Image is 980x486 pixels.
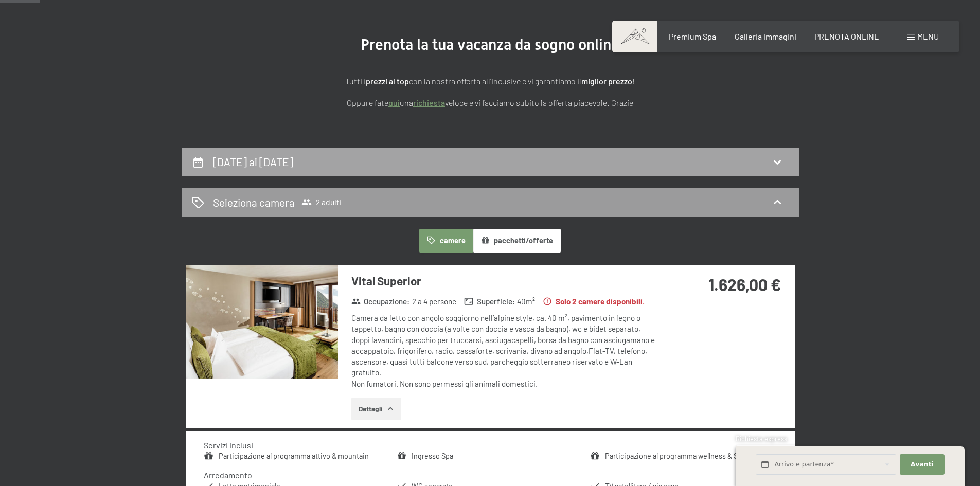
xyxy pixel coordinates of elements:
[413,98,445,107] a: richiesta
[708,275,781,294] strong: 1.626,00 €
[581,76,632,86] strong: miglior prezzo
[351,296,410,307] strong: Occupazione :
[669,31,716,41] a: Premium Spa
[351,313,657,389] div: Camera da letto con angolo soggiorno nell’alpine style, ca. 40 m², pavimento in legno o tappetto,...
[911,460,934,469] span: Avanti
[204,470,252,480] h4: Arredamento
[605,452,745,460] a: Participazione al programma wellness & Spa
[361,35,619,53] span: Prenota la tua vacanza da sogno online
[412,452,453,460] a: Ingresso Spa
[419,229,473,253] button: camere
[213,195,295,210] h2: Seleziona camera
[204,440,253,450] h4: Servizi inclusi
[213,155,293,168] h2: [DATE] al [DATE]
[814,31,879,41] a: PRENOTA ONLINE
[366,76,409,86] strong: prezzi al top
[219,452,369,460] a: Participazione al programma attivo & mountain
[388,98,400,107] a: quì
[917,31,939,41] span: Menu
[351,273,657,289] h3: Vital Superior
[473,229,561,253] button: pacchetti/offerte
[517,296,535,307] span: 40 m²
[233,96,747,110] p: Oppure fate una veloce e vi facciamo subito la offerta piacevole. Grazie
[900,454,944,475] button: Avanti
[543,296,645,307] strong: Solo 2 camere disponibili.
[391,268,469,278] span: Consenso marketing*
[464,296,515,307] strong: Superficie :
[351,398,401,420] button: Dettagli
[233,75,747,88] p: Tutti i con la nostra offerta all'incusive e vi garantiamo il !
[735,31,796,41] a: Galleria immagini
[186,265,338,379] img: mss_renderimg.php
[412,296,456,307] span: 2 a 4 persone
[735,461,737,470] span: 1
[736,435,787,443] span: Richiesta express
[301,197,342,207] span: 2 adulti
